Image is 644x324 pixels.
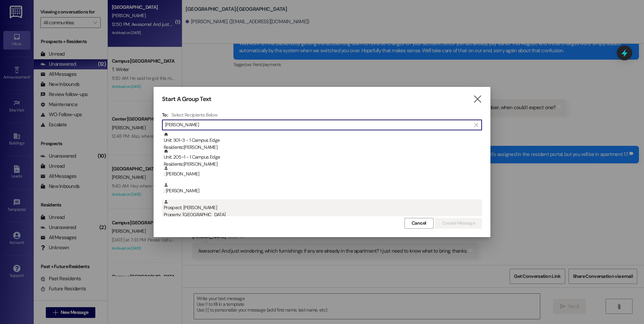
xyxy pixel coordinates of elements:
button: Create Message [435,218,482,229]
div: Unit: 301~3 - 1 Campus EdgeResidents:[PERSON_NAME] [162,132,482,149]
div: Residents: [PERSON_NAME] [164,144,482,151]
i:  [473,96,482,103]
input: Search for any contact or apartment [165,120,471,130]
div: Prospect: [PERSON_NAME]Property: [GEOGRAPHIC_DATA] [162,199,482,216]
div: Residents: [PERSON_NAME] [164,161,482,168]
h4: Select Recipients Below [171,112,218,118]
div: Unit: 205~1 - 1 Campus Edge [164,149,482,168]
div: : [PERSON_NAME] [164,166,482,177]
button: Clear text [471,120,482,130]
button: Cancel [405,218,433,229]
i:  [474,122,478,128]
span: Cancel [412,220,426,227]
div: Unit: 205~1 - 1 Campus EdgeResidents:[PERSON_NAME] [162,149,482,166]
h3: To: [162,112,168,118]
span: Create Message [442,220,475,227]
div: : [PERSON_NAME] [162,166,482,183]
div: Unit: 301~3 - 1 Campus Edge [164,132,482,151]
div: : [PERSON_NAME] [164,183,482,194]
div: Property: [GEOGRAPHIC_DATA] [164,211,482,218]
div: : [PERSON_NAME] [162,183,482,199]
div: Prospect: [PERSON_NAME] [164,199,482,219]
h3: Start A Group Text [162,95,211,103]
